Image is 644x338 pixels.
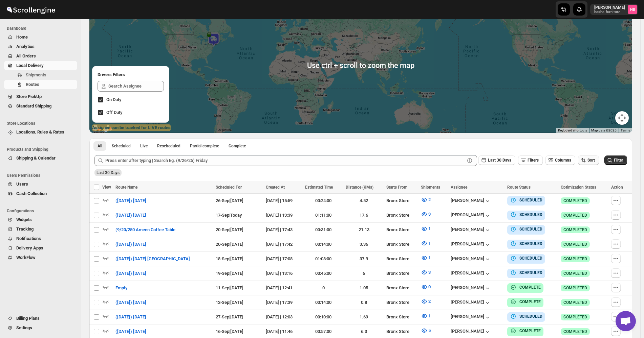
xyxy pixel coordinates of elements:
span: 5 [428,328,431,333]
span: 1 [428,241,431,246]
div: Bronx Store [386,212,417,219]
div: [PERSON_NAME] [451,212,491,219]
span: COMPLETED [563,256,587,262]
div: 01:08:00 [305,256,342,262]
button: (9/20/250 Ameen Coffee Table [111,224,179,235]
button: 1 [417,252,435,263]
div: 00:24:00 [305,197,342,204]
span: Settings [16,325,32,330]
p: basha-furniture [594,10,625,14]
div: 01:11:00 [305,212,342,219]
span: Sort [587,158,595,163]
a: Open this area in Google Maps (opens a new window) [91,124,113,133]
button: [PERSON_NAME] [451,256,491,263]
div: [DATE] | 15:59 [266,197,301,204]
span: Scheduled [112,143,131,149]
a: Terms (opens in new tab) [621,128,630,132]
button: [PERSON_NAME] [451,198,491,204]
button: 5 [417,325,435,336]
div: [PERSON_NAME] [451,314,491,321]
button: Locations, Rules & Rates [4,127,77,137]
button: Widgets [4,215,77,224]
div: [DATE] | 11:46 [266,328,301,335]
span: 18-Sep | [DATE] [216,256,243,261]
span: COMPLETED [563,227,587,233]
button: COMPLETE [510,328,541,334]
span: View [102,185,111,190]
button: [PERSON_NAME] [451,285,491,292]
button: 1 [417,238,435,249]
span: Partial complete [190,143,219,149]
div: Bronx Store [386,197,417,204]
span: Standard Shipping [16,103,51,108]
b: SCHEDULED [519,256,542,261]
span: Map data ©2025 [591,128,617,132]
h2: Drivers Filters [98,71,164,78]
button: SCHEDULED [510,255,542,262]
div: 0 [305,285,342,291]
span: Off Duty [106,110,122,115]
span: Cash Collection [16,191,47,196]
span: 19-Sep | [DATE] [216,271,243,276]
span: Shipments [421,185,440,190]
button: Keyboard shortcuts [558,128,587,133]
div: 00:14:00 [305,299,342,306]
div: 3.36 [346,241,382,248]
span: Scheduled For [216,185,242,190]
b: SCHEDULED [519,198,542,202]
span: 17-Sep | Today [216,213,242,218]
button: Empty [111,283,131,293]
button: Delivery Apps [4,243,77,253]
span: 27-Sep | [DATE] [216,314,243,319]
span: Empty [115,285,127,291]
span: Configurations [7,208,78,214]
div: [PERSON_NAME] [451,227,491,234]
button: Settings [4,323,77,333]
span: COMPLETED [563,285,587,291]
span: 2 [428,299,431,304]
span: ([DATE]) [DATE] [115,299,146,306]
button: ([DATE]) [DATE] [111,268,150,279]
button: [PERSON_NAME] [451,329,491,335]
div: [DATE] | 12:41 [266,285,301,291]
span: COMPLETED [563,314,587,320]
span: Nael Basha [628,5,637,14]
div: 6.3 [346,328,382,335]
b: COMPLETE [519,285,541,290]
span: On Duty [106,97,121,102]
button: ([DATE]) [DATE] [111,210,150,221]
span: COMPLETED [563,329,587,334]
span: ([DATE]) [DATE] [115,314,146,320]
span: Routes [26,82,39,87]
span: ([DATE]) [DATE] [115,270,146,277]
button: [PERSON_NAME] [451,241,491,248]
span: Optimization Status [561,185,596,190]
span: Home [16,34,28,40]
button: Shipping & Calendar [4,153,77,163]
button: COMPLETE [510,284,541,291]
button: Analytics [4,42,77,51]
div: Bronx Store [386,299,417,306]
span: Columns [555,158,571,163]
button: Home [4,32,77,42]
button: Columns [545,155,575,165]
button: [PERSON_NAME] [451,270,491,277]
div: Bronx Store [386,226,417,233]
span: Users [16,182,28,187]
span: Users Permissions [7,173,78,178]
span: Action [611,185,623,190]
span: All [98,143,102,149]
span: Products and Shipping [7,147,78,152]
span: WorkFlow [16,255,36,260]
span: ([DATE]) [DATE] [115,241,146,248]
span: Billing Plans [16,316,40,321]
div: 00:57:00 [305,328,342,335]
span: COMPLETED [563,242,587,247]
span: Filter [614,158,623,163]
div: 00:31:00 [305,226,342,233]
span: (9/20/250 Ameen Coffee Table [115,226,175,233]
input: Press enter after typing | Search Eg. (9/26/25) Friday [105,155,465,166]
